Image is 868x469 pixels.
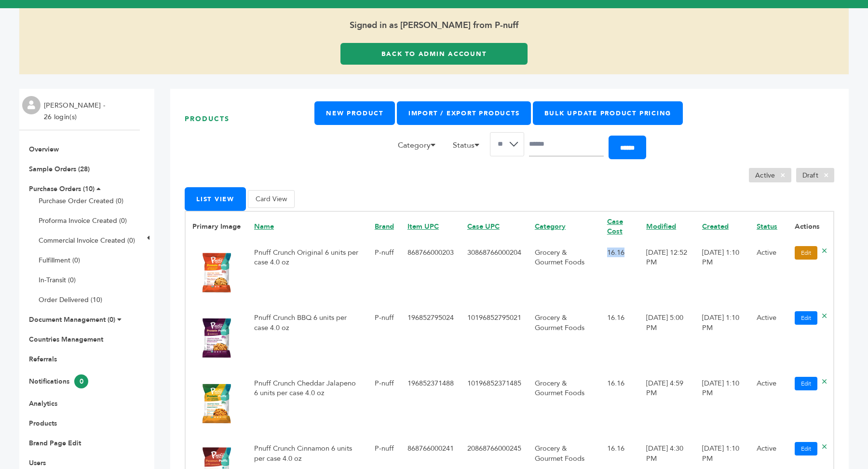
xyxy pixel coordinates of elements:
span: 0 [74,374,88,388]
a: Purchase Orders (10) [29,184,95,193]
img: No Image [192,248,241,297]
td: [DATE] 5:00 PM [639,306,695,372]
td: P-nuff [368,372,401,437]
a: Countries Management [29,335,103,344]
a: Overview [29,145,59,154]
a: Referrals [29,355,57,364]
a: Created [702,221,729,231]
img: No Image [192,314,241,362]
a: Modified [646,221,676,231]
a: Brand Page Edit [29,439,81,448]
td: 10196852371485 [461,372,528,437]
button: List View [185,187,246,211]
td: 16.16 [600,306,639,372]
span: × [775,169,791,181]
td: Pnuff Crunch Original 6 units per case 4.0 oz [247,241,368,306]
td: [DATE] 1:10 PM [695,306,750,372]
td: Pnuff Crunch Cheddar Jalapeno 6 units per case 4.0 oz [247,372,368,437]
a: Analytics [29,399,57,408]
a: Edit [795,311,817,325]
span: × [818,169,834,181]
a: Users [29,458,46,468]
td: 16.16 [600,241,639,306]
a: Edit [795,377,817,390]
li: [PERSON_NAME] - 26 login(s) [44,100,108,123]
td: Grocery & Gourmet Foods [528,306,600,372]
td: Grocery & Gourmet Foods [528,241,600,306]
a: Status [757,221,777,231]
a: Brand [375,221,394,231]
h1: Products [185,101,314,137]
th: Actions [788,211,834,241]
td: Grocery & Gourmet Foods [528,372,600,437]
td: 16.16 [600,372,639,437]
td: Active [750,372,788,437]
td: [DATE] 1:10 PM [695,372,750,437]
input: Search [529,132,604,156]
a: Bulk Update Product Pricing [533,101,683,125]
a: Item UPC [407,221,439,231]
a: New Product [314,101,394,125]
td: Active [750,306,788,372]
a: Import / Export Products [397,101,531,125]
li: Category [393,139,446,156]
td: Pnuff Crunch BBQ 6 units per case 4.0 oz [247,306,368,372]
td: Active [750,241,788,306]
a: Back to Admin Account [340,43,528,65]
td: [DATE] 1:10 PM [695,241,750,306]
a: Edit [795,442,817,455]
a: Document Management (0) [29,315,115,324]
td: 10196852795021 [461,306,528,372]
td: [DATE] 12:52 PM [639,241,695,306]
td: [DATE] 4:59 PM [639,372,695,437]
a: Products [29,419,57,428]
a: Commercial Invoice Created (0) [39,236,135,245]
a: Fulfillment (0) [39,256,80,265]
a: Case UPC [467,221,500,231]
td: P-nuff [368,306,401,372]
a: Name [254,221,274,231]
a: Purchase Order Created (0) [39,196,123,206]
img: No Image [192,379,241,428]
a: In-Transit (0) [39,276,76,285]
a: Case Cost [607,217,623,236]
td: 868766000203 [401,241,461,306]
li: Draft [796,168,834,182]
td: 196852371488 [401,372,461,437]
a: Proforma Invoice Created (0) [39,216,127,225]
a: Category [535,221,566,231]
span: Signed in as [PERSON_NAME] from P-nuff [19,8,849,43]
td: 196852795024 [401,306,461,372]
a: Notifications0 [29,377,88,386]
td: 30868766000204 [461,241,528,306]
a: Edit [795,246,817,260]
a: Order Delivered (10) [39,295,102,304]
th: Primary Image [185,211,247,241]
button: Card View [248,190,295,208]
td: P-nuff [368,241,401,306]
li: Status [448,139,490,156]
a: Sample Orders (28) [29,165,90,174]
li: Active [749,168,791,182]
img: profile.png [22,96,41,114]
